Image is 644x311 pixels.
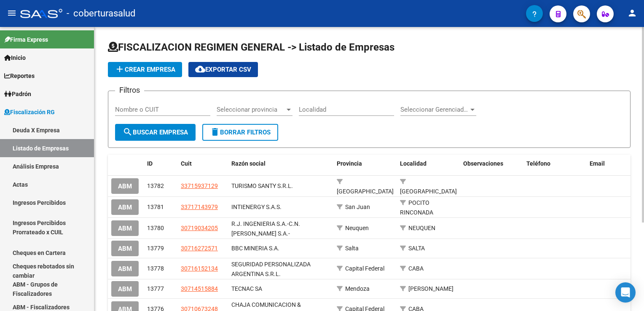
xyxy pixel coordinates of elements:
[123,129,188,136] span: Buscar Empresa
[231,160,266,167] span: Razón social
[181,245,218,252] span: 30716272571
[195,66,251,73] span: Exportar CSV
[147,182,164,189] span: 13782
[118,285,132,293] span: ABM
[337,160,362,167] span: Provincia
[615,282,636,303] div: Open Intercom Messenger
[400,188,457,204] span: [GEOGRAPHIC_DATA][PERSON_NAME]
[4,89,31,99] span: Padrón
[4,107,55,117] span: Fiscalización RG
[345,245,359,252] span: Salta
[147,204,164,210] span: 13781
[210,129,271,136] span: Borrar Filtros
[111,178,139,194] button: ABM
[118,245,132,252] span: ABM
[108,62,182,77] button: Crear Empresa
[108,41,394,53] span: FISCALIZACION REGIMEN GENERAL -> Listado de Empresas
[217,106,285,113] span: Seleccionar provincia
[147,160,153,167] span: ID
[67,4,135,23] span: - coberturasalud
[181,160,192,167] span: Cuit
[526,160,550,167] span: Teléfono
[177,155,228,173] datatable-header-cell: Cuit
[115,66,175,73] span: Crear Empresa
[147,245,164,252] span: 13779
[115,64,125,74] mat-icon: add
[463,160,503,167] span: Observaciones
[181,182,218,189] span: 33715937129
[4,71,35,80] span: Reportes
[333,155,397,173] datatable-header-cell: Provincia
[345,225,369,231] span: Neuquen
[111,281,139,297] button: ABM
[188,62,258,77] button: Exportar CSV
[181,265,218,272] span: 30716152134
[408,285,453,292] span: [PERSON_NAME]
[147,265,164,272] span: 13778
[590,160,605,167] span: Email
[123,127,133,137] mat-icon: search
[111,241,139,256] button: ABM
[228,155,333,173] datatable-header-cell: Razón social
[231,245,279,252] span: BBC MINERIA S.A.
[408,245,425,252] span: SALTA
[231,204,282,210] span: INTIENERGY S.A.S.
[231,285,262,292] span: TECNAC SA
[115,124,196,141] button: Buscar Empresa
[400,199,433,216] span: POCITO RINCONADA
[400,160,427,167] span: Localidad
[181,285,218,292] span: 30714515884
[181,204,218,210] span: 33717143979
[118,204,132,211] span: ABM
[115,84,144,96] h3: Filtros
[118,182,132,190] span: ABM
[397,155,460,173] datatable-header-cell: Localidad
[202,124,278,141] button: Borrar Filtros
[111,220,139,236] button: ABM
[118,225,132,232] span: ABM
[408,265,424,272] span: CABA
[231,182,293,189] span: TURISMO SANTY S.R.L.
[147,285,164,292] span: 13777
[144,155,177,173] datatable-header-cell: ID
[345,285,370,292] span: Mendoza
[4,35,48,44] span: Firma Express
[400,106,469,113] span: Seleccionar Gerenciador
[523,155,586,173] datatable-header-cell: Teléfono
[147,225,164,231] span: 13780
[7,8,17,18] mat-icon: menu
[345,204,370,210] span: San Juan
[195,64,205,74] mat-icon: cloud_download
[231,261,311,277] span: SEGURIDAD PERSONALIZADA ARGENTINA S.R.L.
[337,188,394,195] span: [GEOGRAPHIC_DATA]
[460,155,523,173] datatable-header-cell: Observaciones
[231,220,304,247] span: R.J. INGENIERIA S.A.-C.N. SAPAG S.A.-AGUADO UT U. T. E.
[4,53,26,62] span: Inicio
[210,127,220,137] mat-icon: delete
[181,225,218,231] span: 30719034205
[111,261,139,276] button: ABM
[408,225,435,231] span: NEUQUEN
[627,8,637,18] mat-icon: person
[118,265,132,273] span: ABM
[111,199,139,215] button: ABM
[345,265,384,272] span: Capital Federal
